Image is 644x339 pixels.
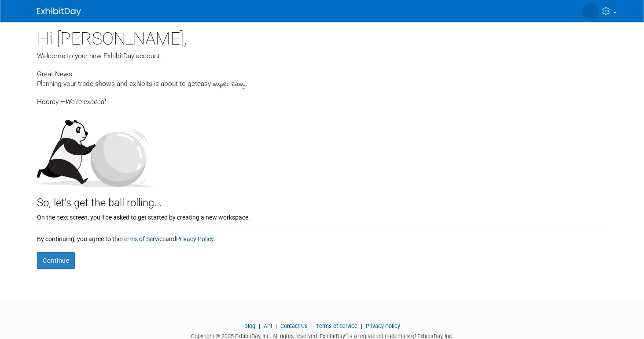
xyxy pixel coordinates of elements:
img: Stephanie Spiritoso [582,3,599,20]
img: ExhibitDay [37,7,81,16]
sup: ® [345,332,348,337]
div: By continuing, you agree to the and . [37,230,607,243]
div: So, let's get the ball rolling... [37,187,607,211]
img: Let's get the ball rolling [37,111,156,187]
span: | [309,323,315,329]
span: | [359,323,364,329]
div: Hi [PERSON_NAME], [37,22,607,51]
div: Great News: [37,69,607,79]
a: API [264,323,272,329]
a: Privacy Policy [176,235,213,242]
span: | [257,323,262,329]
a: Contact Us [280,323,308,329]
a: Blog [244,323,255,329]
span: | [273,323,279,329]
div: Hooray — [37,89,607,107]
div: On the next screen, you'll be asked to get started by creating a new workspace. [37,211,607,222]
a: Privacy Policy [366,323,400,329]
a: Terms of Service [121,235,166,242]
a: Terms of Service [316,323,357,329]
button: Continue [37,252,75,269]
span: super-easy [213,79,246,89]
span: We're excited! [66,98,106,106]
span: easy [197,80,211,88]
div: Planning your trade shows and exhibits is about to get . [37,79,607,89]
div: Welcome to your new ExhibitDay account. [37,51,607,61]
